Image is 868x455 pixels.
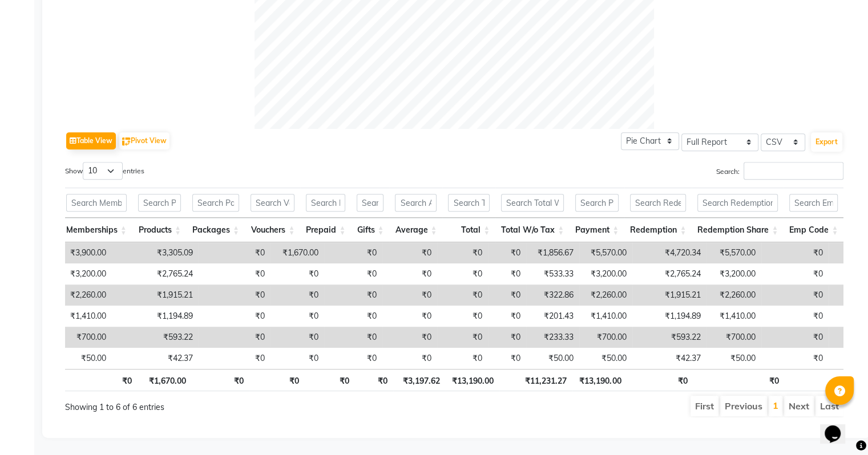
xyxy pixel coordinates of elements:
th: Total: activate to sort column ascending [442,218,495,242]
input: Search Gifts [357,194,383,212]
td: ₹1,915.21 [632,285,706,306]
th: ₹1,670.00 [138,369,192,391]
td: ₹322.86 [526,285,579,306]
td: ₹0 [488,263,526,285]
td: ₹0 [488,306,526,327]
td: ₹0 [761,242,829,263]
td: ₹0 [324,306,382,327]
td: ₹5,570.00 [579,242,632,263]
td: ₹1,194.89 [112,306,199,327]
th: ₹0 [627,369,693,391]
td: ₹0 [761,348,829,369]
td: ₹3,200.00 [706,263,761,285]
td: ₹1,410.00 [59,306,112,327]
input: Search Memberships [66,194,127,212]
input: Search Total W/o Tax [501,194,564,212]
th: Emp Code: activate to sort column ascending [784,218,843,242]
select: Showentries [83,162,123,180]
td: ₹1,410.00 [706,306,761,327]
th: ₹0 [66,369,138,391]
td: ₹0 [324,242,382,263]
th: Total W/o Tax: activate to sort column ascending [495,218,570,242]
td: ₹0 [761,263,829,285]
td: ₹0 [437,263,488,285]
td: ₹3,200.00 [59,263,112,285]
th: Prepaid: activate to sort column ascending [300,218,351,242]
td: ₹50.00 [706,348,761,369]
th: Payment: activate to sort column ascending [570,218,624,242]
td: ₹0 [382,306,437,327]
td: ₹4,720.34 [632,242,706,263]
td: ₹0 [382,348,437,369]
td: ₹2,260.00 [59,285,112,306]
td: ₹0 [382,285,437,306]
input: Search Average [395,194,437,212]
td: ₹700.00 [579,327,632,348]
input: Search Products [138,194,181,212]
td: ₹0 [488,285,526,306]
td: ₹0 [271,263,324,285]
td: ₹0 [382,263,437,285]
th: Gifts: activate to sort column ascending [351,218,389,242]
td: ₹1,410.00 [579,306,632,327]
td: ₹0 [271,327,324,348]
th: Memberships: activate to sort column ascending [60,218,132,242]
td: ₹0 [382,242,437,263]
td: ₹0 [761,285,829,306]
td: ₹2,765.24 [112,263,199,285]
td: ₹0 [199,327,271,348]
div: Showing 1 to 6 of 6 entries [65,395,380,413]
td: ₹0 [199,242,271,263]
td: ₹3,900.00 [59,242,112,263]
th: ₹0 [305,369,355,391]
td: ₹233.33 [526,327,579,348]
td: ₹0 [199,285,271,306]
td: ₹3,200.00 [579,263,632,285]
th: ₹13,190.00 [572,369,627,391]
td: ₹593.22 [632,327,706,348]
td: ₹0 [488,242,526,263]
th: ₹0 [355,369,393,391]
td: ₹0 [437,348,488,369]
input: Search Total [448,194,490,212]
td: ₹50.00 [59,348,112,369]
td: ₹0 [761,306,829,327]
td: ₹700.00 [59,327,112,348]
label: Search: [716,162,843,180]
td: ₹42.37 [112,348,199,369]
td: ₹2,260.00 [706,285,761,306]
td: ₹50.00 [526,348,579,369]
input: Search Redemption [630,194,686,212]
th: ₹3,197.62 [393,369,446,391]
td: ₹2,765.24 [632,263,706,285]
td: ₹50.00 [579,348,632,369]
th: Packages: activate to sort column ascending [187,218,245,242]
td: ₹0 [382,327,437,348]
td: ₹1,915.21 [112,285,199,306]
th: Products: activate to sort column ascending [132,218,187,242]
td: ₹1,194.89 [632,306,706,327]
td: ₹201.43 [526,306,579,327]
th: Average: activate to sort column ascending [389,218,442,242]
td: ₹0 [271,306,324,327]
td: ₹0 [324,285,382,306]
input: Search Vouchers [251,194,294,212]
input: Search Packages [192,194,239,212]
iframe: chat widget [820,409,857,444]
td: ₹0 [437,285,488,306]
td: ₹700.00 [706,327,761,348]
td: ₹0 [437,306,488,327]
a: 1 [773,400,778,411]
td: ₹42.37 [632,348,706,369]
td: ₹0 [199,263,271,285]
td: ₹0 [324,263,382,285]
input: Search: [744,162,843,180]
button: Pivot View [119,132,169,149]
td: ₹3,305.09 [112,242,199,263]
td: ₹0 [199,348,271,369]
td: ₹1,856.67 [526,242,579,263]
td: ₹0 [488,348,526,369]
td: ₹0 [437,327,488,348]
th: Vouchers: activate to sort column ascending [245,218,300,242]
img: pivot.png [122,137,131,146]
